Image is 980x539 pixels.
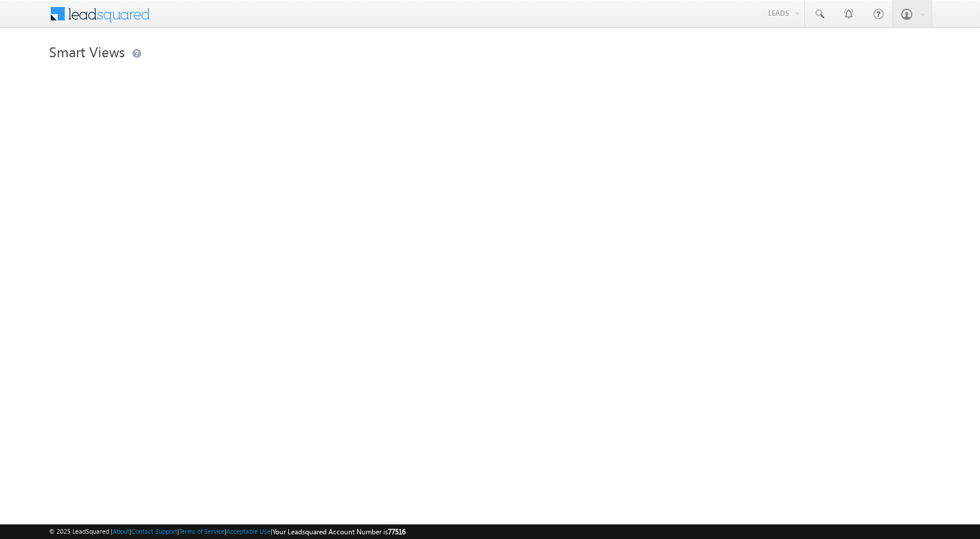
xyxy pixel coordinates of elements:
[49,526,405,537] span: © 2025 LeadSquared | | | | |
[388,527,405,536] span: 77516
[131,527,177,535] a: Contact Support
[179,527,225,535] a: Terms of Service
[113,527,129,535] a: About
[49,42,125,61] span: Smart Views
[272,527,405,536] span: Your Leadsquared Account Number is
[226,527,271,535] a: Acceptable Use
